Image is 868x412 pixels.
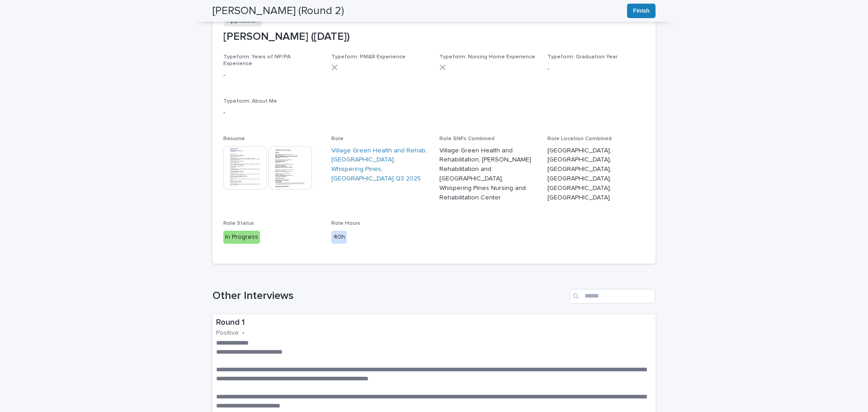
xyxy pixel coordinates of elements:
[223,71,321,80] p: -
[331,221,360,226] span: Role Hours
[547,146,645,203] p: [GEOGRAPHIC_DATA], [GEOGRAPHIC_DATA], [GEOGRAPHIC_DATA], [GEOGRAPHIC_DATA], [GEOGRAPHIC_DATA], [G...
[439,136,495,142] span: Role SNFs Combined
[223,231,260,244] div: In Progress
[547,64,645,74] p: -
[216,329,239,337] p: Positive
[331,54,406,60] span: Typeform: PM&R Experience
[223,99,277,104] span: Typeform: About Me
[331,231,347,244] div: 40h
[223,108,645,118] p: -
[223,221,254,226] span: Role Status
[547,54,618,60] span: Typeform: Graduation Year
[223,136,245,142] span: Resume
[331,136,344,142] span: Role
[331,146,429,184] a: Village Green Health and Rehab, [GEOGRAPHIC_DATA], Whispering Pines, [GEOGRAPHIC_DATA] Q3 2025
[212,289,566,303] h1: Other Interviews
[223,30,645,43] p: [PERSON_NAME] ([DATE])
[627,4,656,18] button: Finish
[242,329,245,337] p: •
[439,146,537,203] p: Village Green Health and Rehabilitation, [PERSON_NAME] Rehabilitation and [GEOGRAPHIC_DATA], Whis...
[216,318,652,328] p: Round 1
[570,289,656,303] input: Search
[223,54,291,66] span: Typeform: Years of NP/PA Experience
[212,5,344,18] h2: [PERSON_NAME] (Round 2)
[633,6,650,15] span: Finish
[547,136,612,142] span: Role Location Combined
[439,54,535,60] span: Typeform: Nursing Home Experience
